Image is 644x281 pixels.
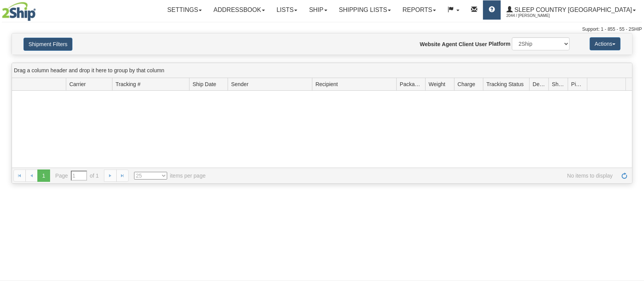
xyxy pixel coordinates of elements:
label: Website [420,40,440,48]
span: Tracking # [116,80,141,88]
a: Sleep Country [GEOGRAPHIC_DATA] 2044 / [PERSON_NAME] [501,0,642,20]
img: logo2044.jpg [2,2,36,21]
span: Packages [400,80,422,88]
button: Actions [590,37,621,50]
span: Delivery Status [533,80,545,88]
span: Page of 1 [55,171,99,181]
a: Settings [161,0,208,20]
label: Client [459,40,474,48]
span: Tracking Status [486,80,524,88]
span: Charge [458,80,475,88]
span: Shipment Issues [552,80,565,88]
span: No items to display [216,172,613,180]
button: Shipment Filters [23,38,72,51]
div: Support: 1 - 855 - 55 - 2SHIP [2,26,642,33]
a: Refresh [618,170,631,182]
a: Reports [397,0,442,20]
span: Sender [231,80,248,88]
span: Recipient [315,80,338,88]
span: Sleep Country [GEOGRAPHIC_DATA] [513,7,632,13]
span: Carrier [69,80,86,88]
a: Addressbook [208,0,271,20]
span: Weight [429,80,445,88]
span: items per page [134,172,206,180]
label: Agent [442,40,457,48]
span: 2044 / [PERSON_NAME] [506,12,564,20]
label: User [475,40,487,48]
a: Lists [271,0,303,20]
div: grid grouping header [12,63,632,78]
span: Ship Date [193,80,216,88]
span: 1 [37,170,50,182]
span: Pickup Status [571,80,584,88]
a: Ship [303,0,333,20]
label: Platform [489,40,511,48]
a: Shipping lists [333,0,397,20]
